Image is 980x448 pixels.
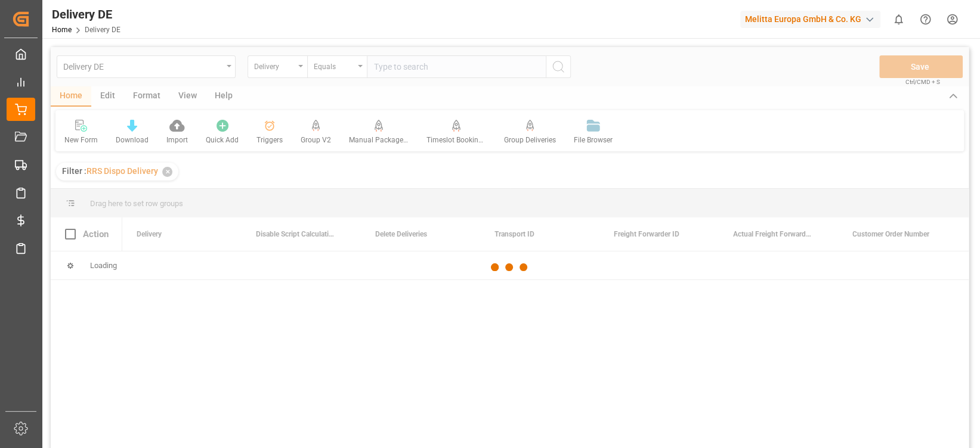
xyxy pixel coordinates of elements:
[52,5,120,23] div: Delivery DE
[740,11,880,28] div: Melitta Europa GmbH & Co. KG
[912,6,939,33] button: Help Center
[740,8,885,30] button: Melitta Europa GmbH & Co. KG
[885,6,912,33] button: show 0 new notifications
[52,26,72,34] a: Home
